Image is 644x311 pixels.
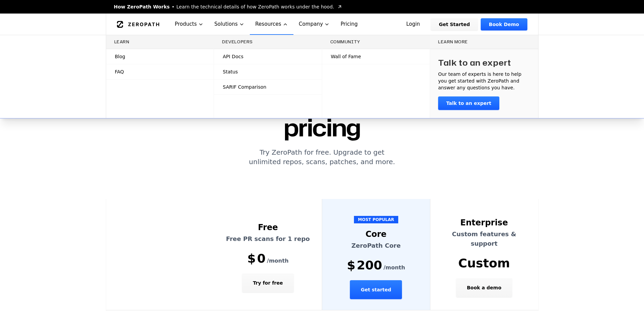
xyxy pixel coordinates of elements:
[106,64,214,79] a: FAQ
[481,18,527,30] a: Book Demo
[330,241,422,250] p: ZeroPath Core
[330,229,422,240] div: Core
[267,257,289,265] span: /month
[169,14,209,35] button: Products
[438,217,530,228] div: Enterprise
[354,216,398,223] span: MOST POPULAR
[458,257,510,270] span: Custom
[176,3,334,10] span: Learn the technical details of how ZeroPath works under the hood.
[331,53,361,60] span: Wall of Fame
[115,68,124,75] span: FAQ
[438,57,511,68] h3: Talk to an expert
[242,273,293,292] button: Try for free
[106,14,539,35] nav: Global
[257,252,266,265] span: 0
[114,39,206,45] h3: Learn
[223,68,238,75] span: Status
[438,96,499,110] a: Talk to an expert
[214,49,322,64] a: API Docs
[383,264,405,272] span: /month
[222,39,314,45] h3: Developers
[222,234,314,244] p: Free PR scans for 1 repo
[223,84,266,90] span: SARIF Comparison
[106,49,214,64] a: Blog
[438,39,530,45] h3: Learn more
[357,259,382,272] span: 200
[209,14,250,35] button: Solutions
[114,3,170,10] span: How ZeroPath Works
[456,278,512,297] button: Book a demo
[347,259,355,272] span: $
[398,18,428,30] a: Login
[335,14,363,35] a: Pricing
[171,91,474,139] h1: Simple, transparent pricing
[114,3,342,10] a: How ZeroPath WorksLearn the technical details of how ZeroPath works under the hood.
[250,14,293,35] button: Resources
[322,49,430,64] a: Wall of Fame
[293,14,335,35] button: Company
[350,280,402,299] button: Get started
[330,39,422,45] h3: Community
[438,71,530,91] p: Our team of experts is here to help you get started with ZeroPath and answer any questions you have.
[222,222,314,233] div: Free
[438,229,530,248] p: Custom features & support
[223,53,243,60] span: API Docs
[115,53,125,60] span: Blog
[171,148,474,166] p: Try ZeroPath for free. Upgrade to get unlimited repos, scans, patches, and more.
[214,80,322,94] a: SARIF Comparison
[247,252,256,265] span: $
[214,64,322,79] a: Status
[431,18,478,30] a: Get Started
